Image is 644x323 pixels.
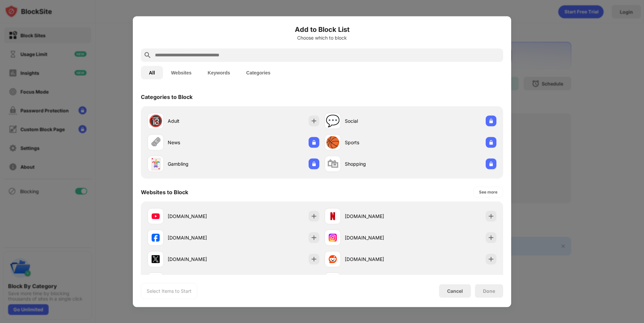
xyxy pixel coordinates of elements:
div: Done [483,288,495,293]
img: search.svg [144,51,152,59]
div: Categories to Block [141,93,193,100]
img: favicons [329,233,337,241]
img: favicons [152,233,160,241]
h6: Add to Block List [141,24,503,34]
div: [DOMAIN_NAME] [345,213,411,220]
div: Cancel [447,288,463,294]
div: [DOMAIN_NAME] [168,234,233,241]
div: 🔞 [149,114,163,128]
div: 🏀 [326,136,340,149]
div: Choose which to block [141,35,503,40]
button: Categories [238,66,278,79]
div: Websites to Block [141,189,188,195]
div: 🃏 [149,157,163,171]
div: Social [345,117,411,124]
div: 💬 [326,114,340,128]
img: favicons [152,212,160,220]
div: Sports [345,139,411,146]
button: Keywords [200,66,238,79]
div: [DOMAIN_NAME] [168,256,233,263]
button: Websites [163,66,200,79]
div: 🛍 [327,157,338,171]
img: favicons [152,255,160,263]
button: All [141,66,163,79]
div: 🗞 [150,136,161,149]
div: Select Items to Start [147,287,192,294]
div: [DOMAIN_NAME] [345,256,411,263]
div: News [168,139,233,146]
div: Shopping [345,160,411,167]
div: See more [479,189,497,195]
div: [DOMAIN_NAME] [168,213,233,220]
div: [DOMAIN_NAME] [345,234,411,241]
div: Adult [168,117,233,124]
div: Gambling [168,160,233,167]
img: favicons [329,212,337,220]
img: favicons [329,255,337,263]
